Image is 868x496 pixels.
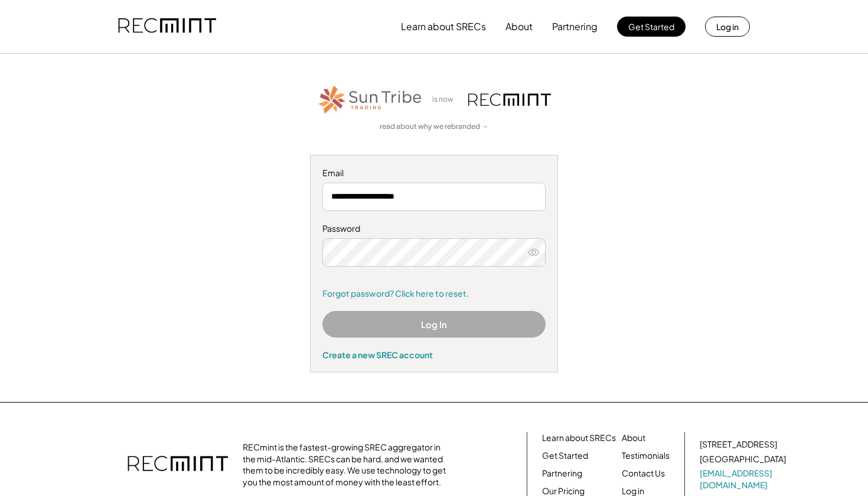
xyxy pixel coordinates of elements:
div: is now [429,95,462,105]
a: [EMAIL_ADDRESS][DOMAIN_NAME] [700,468,788,491]
a: Contact Us [622,468,665,479]
div: Email [322,167,546,179]
button: Log In [322,311,546,338]
div: Create a new SREC account [322,349,546,360]
button: Partnering [552,15,598,38]
a: Get Started [542,450,588,462]
a: read about why we rebranded → [380,122,488,132]
img: STT_Horizontal_Logo%2B-%2BColor.png [317,83,423,116]
div: [GEOGRAPHIC_DATA] [700,453,786,465]
div: [STREET_ADDRESS] [700,439,777,450]
a: Testimonials [622,450,670,462]
a: About [622,432,645,444]
button: Log in [705,17,750,37]
button: Learn about SRECs [401,15,486,38]
button: About [505,15,533,38]
img: recmint-logotype%403x.png [118,7,216,47]
a: Forgot password? Click here to reset. [322,288,546,300]
button: Get Started [617,17,686,37]
a: Learn about SRECs [542,432,616,444]
div: RECmint is the fastest-growing SREC aggregator in the mid-Atlantic. SRECs can be hard, and we wan... [243,442,452,488]
div: Password [322,223,546,235]
img: recmint-logotype%403x.png [128,444,228,485]
a: Partnering [542,468,582,479]
img: recmint-logotype%403x.png [468,93,551,106]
